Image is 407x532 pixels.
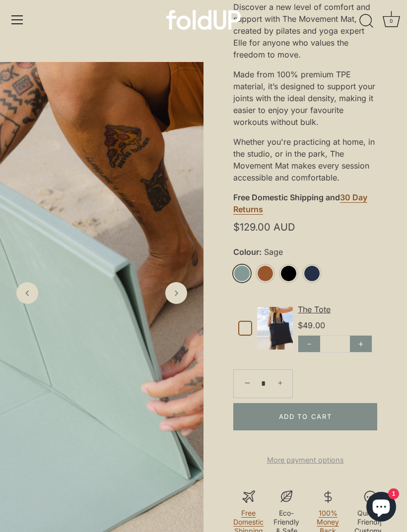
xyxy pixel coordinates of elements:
strong: Free Domestic Shipping and [233,192,340,202]
a: Sage [233,265,251,282]
a: Rust [257,265,274,282]
a: Cart [380,10,402,32]
input: Quantity [255,370,271,398]
a: Menu [6,9,28,31]
a: + [271,372,292,394]
img: Default Title [257,307,293,350]
a: − [235,372,257,394]
div: Made from 100% premium TPE material, it’s designed to support your joints with the ideal density,... [233,64,377,132]
a: Previous slide [16,282,38,304]
span: $129.00 AUD [233,223,295,231]
inbox-online-store-chat: Shopify online store chat [363,492,399,524]
a: More payment options [233,454,377,466]
a: Midnight [303,265,321,282]
a: Next slide [165,282,187,304]
span: $49.00 [298,320,325,330]
a: Black [280,265,297,282]
div: Whether you're practicing at home, in the studio, or in the park, The Movement Mat makes every se... [233,132,377,187]
div: The Tote [298,303,372,315]
label: Colour: [233,247,377,257]
a: 30 Day Returns [233,192,367,215]
span: Sage [262,247,283,257]
strong: 30 Day Returns [233,192,367,214]
div: 0 [386,16,396,26]
a: Search [355,10,377,32]
button: Add to Cart [233,403,377,430]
